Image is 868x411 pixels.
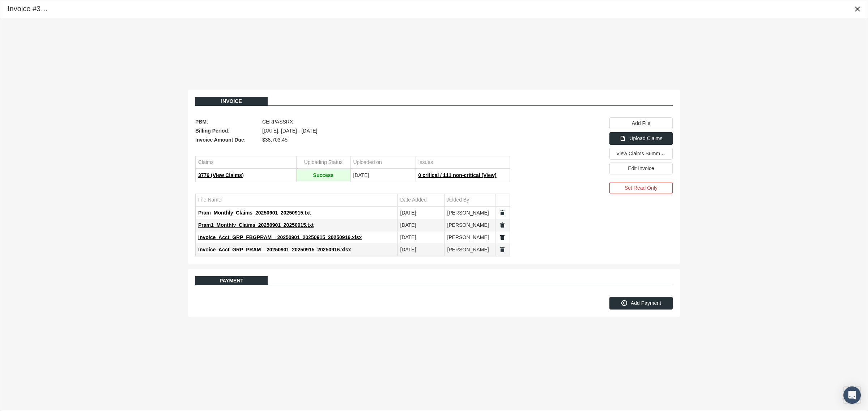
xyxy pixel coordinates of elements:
td: [DATE] [397,231,444,243]
span: Add File [632,120,650,126]
a: Split [499,246,506,253]
td: Column Issues [416,156,510,169]
div: Uploaded on [353,159,382,166]
td: [PERSON_NAME] [444,207,495,219]
span: [DATE], [DATE] - [DATE] [262,126,317,135]
span: PBM: [195,117,259,126]
div: Invoice #320 [8,4,48,14]
div: Close [851,3,864,16]
span: CERPASSRX [262,117,293,126]
span: Invoice_Acct_GRP_FBGPRAM__20250901_20250915_20250916.xlsx [198,234,362,240]
div: Set Read Only [609,182,673,194]
div: Added By [447,196,469,203]
td: [PERSON_NAME] [444,231,495,243]
span: Pram_Monthly_Claims_20250901_20250915.txt [198,210,311,216]
td: [DATE] [350,169,416,181]
div: Claims [198,159,214,166]
span: Set Read Only [625,185,658,191]
span: Invoice Amount Due: [195,135,259,144]
span: $38,703.45 [262,135,288,144]
span: Upload Claims [629,135,662,141]
td: [DATE] [397,207,444,219]
td: Column Date Added [397,194,444,206]
div: Date Added [400,196,427,203]
td: [DATE] [397,243,444,256]
div: Edit Invoice [609,163,673,174]
td: Column File Name [196,194,397,206]
div: Data grid [195,156,510,182]
div: Add Payment [609,297,673,310]
span: 0 critical / 111 non-critical (View) [418,172,497,178]
div: File Name [198,196,221,203]
div: Issues [418,159,433,166]
span: Billing Period: [195,126,259,135]
span: View Claims Summary [616,150,667,156]
span: Invoice [221,98,242,104]
span: Edit Invoice [628,165,654,171]
td: Column Uploaded on [350,156,416,169]
div: Uploading Status [304,159,343,166]
div: Add File [609,117,673,129]
div: View Claims Summary [609,148,673,160]
div: Open Intercom Messenger [843,386,861,404]
span: Pram1_Monthly_Claims_20250901_20250915.txt [198,222,314,228]
a: Split [499,234,506,241]
td: Column Uploading Status [296,156,350,169]
td: Column Claims [196,156,296,169]
span: Payment [220,278,243,284]
a: Split [499,222,506,228]
span: Add Payment [631,300,661,306]
td: Column Added By [444,194,495,206]
td: [PERSON_NAME] [444,219,495,231]
td: [PERSON_NAME] [444,243,495,256]
td: [DATE] [397,219,444,231]
span: Invoice_Acct_GRP_PRAM__20250901_20250915_20250916.xlsx [198,247,351,252]
div: Upload Claims [609,132,673,145]
div: Data grid [195,194,510,256]
a: Split [499,209,506,216]
span: 3776 (View Claims) [198,172,244,178]
td: Success [296,169,350,181]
